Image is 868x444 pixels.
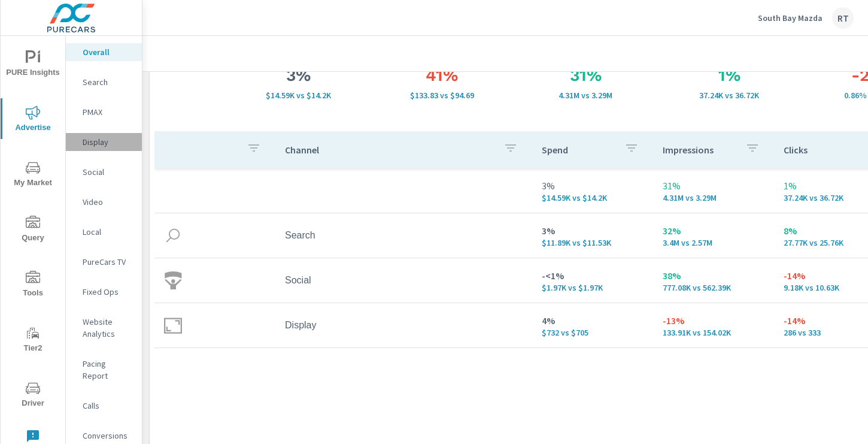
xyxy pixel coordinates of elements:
p: 38% [663,268,764,283]
p: 3,401,263 vs 2,574,438 [663,238,764,247]
p: $732 vs $705 [542,328,644,337]
h3: 1% [657,65,801,86]
div: Website Analytics [66,313,142,343]
p: 3% [542,223,644,238]
div: Local [66,223,142,241]
p: 4% [542,313,644,328]
span: Advertise [4,105,62,135]
p: Website Analytics [83,316,132,340]
p: Display [83,136,132,148]
p: Spend [542,144,615,156]
span: Driver [4,381,62,410]
p: $14,587 vs $14,204 [226,90,370,100]
p: PMAX [83,106,132,118]
div: Video [66,193,142,211]
span: Tools [4,271,62,300]
p: $1,969 vs $1,971 [542,283,644,292]
p: PureCars TV [83,256,132,268]
div: Search [66,73,142,91]
span: Tier2 [4,326,62,355]
td: Search [275,221,532,250]
p: Search [83,76,132,88]
p: 133,911 vs 154,021 [663,328,764,337]
div: Overall [66,43,142,61]
p: 777,076 vs 562,394 [663,283,764,292]
p: Impressions [663,144,736,156]
div: Pacing Report [66,355,142,385]
p: 31% [663,179,764,193]
h3: 41% [370,65,514,86]
p: Video [83,196,132,208]
img: icon-display.svg [164,316,182,334]
h3: 31% [514,65,657,86]
div: Social [66,163,142,181]
td: Display [275,310,532,340]
p: Clicks [784,144,857,156]
p: -<1% [542,268,644,283]
div: PMAX [66,103,142,121]
p: Overall [83,46,132,58]
div: Calls [66,397,142,415]
div: Display [66,133,142,151]
p: Social [83,166,132,178]
h3: 3% [226,65,370,86]
p: 4,312,250 vs 3,290,853 [663,193,764,203]
p: Channel [285,144,494,156]
p: Conversions [83,430,132,442]
p: 37,237 vs 36,723 [657,90,801,100]
div: RT [832,7,854,29]
div: Fixed Ops [66,283,142,301]
p: 32% [663,223,764,238]
p: $11,887 vs $11,528 [542,238,644,247]
p: 3% [542,179,644,193]
p: $14,587 vs $14,204 [542,193,644,203]
p: South Bay Mazda [758,13,823,23]
p: $133.83 vs $94.69 [370,90,514,100]
span: Query [4,216,62,245]
p: Fixed Ops [83,286,132,298]
span: PURE Insights [4,50,62,80]
p: -13% [663,313,764,328]
img: icon-search.svg [164,226,182,244]
span: My Market [4,161,62,190]
p: 4,312,250 vs 3,290,853 [514,90,657,100]
div: PureCars TV [66,253,142,271]
img: icon-social.svg [164,271,182,289]
p: Local [83,226,132,238]
p: Pacing Report [83,358,132,382]
p: Calls [83,400,132,412]
td: Social [275,265,532,295]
